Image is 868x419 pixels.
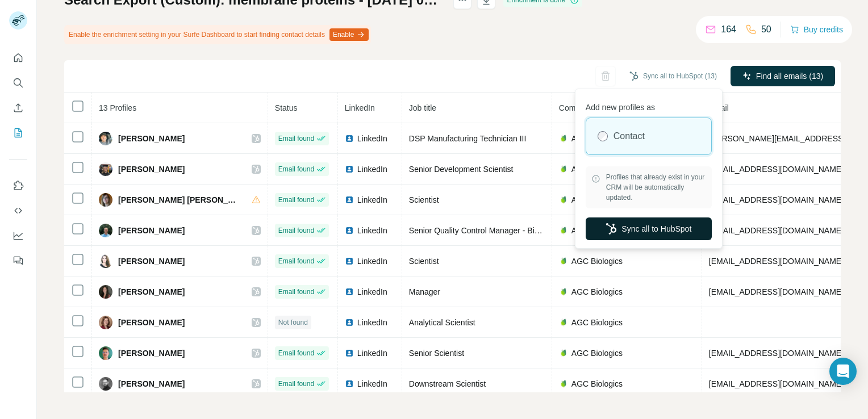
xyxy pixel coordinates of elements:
[9,73,27,93] button: Search
[278,348,314,358] span: Email found
[99,103,136,112] span: 13 Profiles
[571,225,623,236] span: AGC Biologics
[571,164,623,175] span: AGC Biologics
[345,318,354,327] img: LinkedIn logo
[99,254,112,268] img: Avatar
[278,379,314,389] span: Email found
[345,165,354,174] img: LinkedIn logo
[99,162,112,176] img: Avatar
[559,287,568,296] img: company-logo
[99,285,112,299] img: Avatar
[357,378,387,389] span: LinkedIn
[99,346,112,360] img: Avatar
[709,379,844,388] span: [EMAIL_ADDRESS][DOMAIN_NAME]
[409,195,439,204] span: Scientist
[409,134,527,143] span: DSP Manufacturing Technician III
[118,133,185,144] span: [PERSON_NAME]
[9,200,27,221] button: Use Surfe API
[709,226,844,235] span: [EMAIL_ADDRESS][DOMAIN_NAME]
[9,225,27,246] button: Dashboard
[606,172,706,203] span: Profiles that already exist in your CRM will be automatically updated.
[709,287,844,296] span: [EMAIL_ADDRESS][DOMAIN_NAME]
[721,23,736,36] p: 164
[709,195,844,204] span: [EMAIL_ADDRESS][DOMAIN_NAME]
[9,123,27,143] button: My lists
[559,226,568,235] img: company-logo
[409,287,440,296] span: Manager
[559,379,568,388] img: company-logo
[357,194,387,206] span: LinkedIn
[559,195,568,204] img: company-logo
[99,377,112,391] img: Avatar
[761,23,771,36] p: 50
[756,70,823,82] span: Find all emails (13)
[357,255,387,267] span: LinkedIn
[118,164,185,175] span: [PERSON_NAME]
[118,317,185,328] span: [PERSON_NAME]
[9,48,27,68] button: Quick start
[790,22,843,37] button: Buy credits
[278,317,308,328] span: Not found
[621,68,725,85] button: Sync all to HubSpot (13)
[278,195,314,205] span: Email found
[118,347,185,359] span: [PERSON_NAME]
[571,347,623,359] span: AGC Biologics
[559,318,568,327] img: company-logo
[409,349,464,358] span: Senior Scientist
[345,287,354,296] img: LinkedIn logo
[559,257,568,266] img: company-logo
[278,225,314,236] span: Email found
[559,165,568,174] img: company-logo
[99,224,112,237] img: Avatar
[329,28,369,41] button: Enable
[345,195,354,204] img: LinkedIn logo
[409,165,514,174] span: Senior Development Scientist
[357,317,387,328] span: LinkedIn
[99,193,112,207] img: Avatar
[357,225,387,236] span: LinkedIn
[559,103,593,112] span: Company
[571,133,623,144] span: AGC Biologics
[345,103,375,112] span: LinkedIn
[409,318,475,327] span: Analytical Scientist
[409,379,486,388] span: Downstream Scientist
[9,98,27,118] button: Enrich CSV
[278,164,314,174] span: Email found
[345,134,354,143] img: LinkedIn logo
[571,317,623,328] span: AGC Biologics
[345,349,354,358] img: LinkedIn logo
[357,164,387,175] span: LinkedIn
[64,25,371,44] div: Enable the enrichment setting in your Surfe Dashboard to start finding contact details
[345,226,354,235] img: LinkedIn logo
[118,378,185,389] span: [PERSON_NAME]
[586,217,712,240] button: Sync all to HubSpot
[9,175,27,196] button: Use Surfe on LinkedIn
[559,134,568,143] img: company-logo
[731,66,835,86] button: Find all emails (13)
[709,349,844,358] span: [EMAIL_ADDRESS][DOMAIN_NAME]
[709,165,844,174] span: [EMAIL_ADDRESS][DOMAIN_NAME]
[278,256,314,266] span: Email found
[118,194,240,206] span: [PERSON_NAME] [PERSON_NAME]
[559,349,568,358] img: company-logo
[409,257,439,266] span: Scientist
[9,250,27,271] button: Feedback
[118,286,185,298] span: [PERSON_NAME]
[345,257,354,266] img: LinkedIn logo
[586,97,712,113] p: Add new profiles as
[357,133,387,144] span: LinkedIn
[709,257,844,266] span: [EMAIL_ADDRESS][DOMAIN_NAME]
[357,347,387,359] span: LinkedIn
[278,287,314,297] span: Email found
[118,225,185,236] span: [PERSON_NAME]
[571,255,623,267] span: AGC Biologics
[409,226,573,235] span: Senior Quality Control Manager - Biochemistry
[275,103,298,112] span: Status
[571,286,623,298] span: AGC Biologics
[571,194,623,206] span: AGC Biologics
[278,133,314,144] span: Email found
[345,379,354,388] img: LinkedIn logo
[357,286,387,298] span: LinkedIn
[118,255,185,267] span: [PERSON_NAME]
[614,129,645,143] label: Contact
